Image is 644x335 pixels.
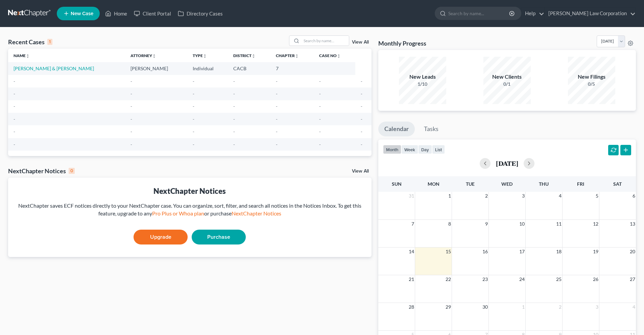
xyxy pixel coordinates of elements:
[555,275,562,283] span: 25
[228,62,270,75] td: CACB
[71,11,93,16] span: New Case
[411,220,415,228] span: 7
[276,141,278,147] span: -
[192,230,246,244] a: Purchase
[276,91,278,97] span: -
[193,129,194,134] span: -
[130,103,132,109] span: -
[522,7,544,20] a: Help
[408,275,415,283] span: 21
[632,303,636,311] span: 4
[418,145,432,154] button: day
[418,122,445,136] a: Tasks
[302,36,349,46] input: Search by name...
[270,62,314,75] td: 7
[152,54,156,58] i: unfold_more
[130,141,132,147] span: -
[233,78,235,84] span: -
[14,53,30,58] a: Nameunfold_more
[555,220,562,228] span: 11
[69,168,75,174] div: 0
[14,186,366,196] div: NextChapter Notices
[276,129,278,134] span: -
[352,40,369,45] a: View All
[482,303,488,311] span: 30
[483,73,531,81] div: New Clients
[319,141,321,147] span: -
[445,248,452,256] span: 15
[432,145,445,154] button: list
[361,103,362,109] span: -
[448,220,452,228] span: 8
[152,210,204,216] a: Pro Plus or Whoa plan
[629,220,636,228] span: 13
[592,220,599,228] span: 12
[558,303,562,311] span: 2
[233,141,235,147] span: -
[592,275,599,283] span: 26
[383,145,401,154] button: month
[521,192,525,200] span: 3
[193,141,194,147] span: -
[592,248,599,256] span: 19
[276,53,299,58] a: Chapterunfold_more
[319,91,321,97] span: -
[632,192,636,200] span: 6
[568,81,615,87] div: 0/5
[14,78,15,84] span: -
[378,122,415,136] a: Calendar
[352,169,369,174] a: View All
[361,141,362,147] span: -
[501,181,512,187] span: Wed
[193,116,194,122] span: -
[14,66,94,71] a: [PERSON_NAME] & [PERSON_NAME]
[233,116,235,122] span: -
[555,248,562,256] span: 18
[361,116,362,122] span: -
[401,145,418,154] button: week
[14,202,366,217] div: NextChapter saves ECF notices directly to your NextChapter case. You can organize, sort, filter, ...
[445,275,452,283] span: 22
[130,129,132,134] span: -
[539,181,549,187] span: Thu
[337,54,341,58] i: unfold_more
[130,7,174,20] a: Client Portal
[26,54,30,58] i: unfold_more
[14,91,15,97] span: -
[445,303,452,311] span: 29
[483,81,531,87] div: 0/1
[399,73,446,81] div: New Leads
[408,303,415,311] span: 28
[484,220,488,228] span: 9
[545,7,636,20] a: [PERSON_NAME] Law Corporation
[519,220,525,228] span: 10
[193,78,194,84] span: -
[621,312,637,328] iframe: Intercom live chat
[595,303,599,311] span: 3
[319,78,321,84] span: -
[14,116,15,122] span: -
[519,275,525,283] span: 24
[233,103,235,109] span: -
[496,160,518,167] h2: [DATE]
[361,78,362,84] span: -
[233,53,256,58] a: Districtunfold_more
[629,275,636,283] span: 27
[482,248,488,256] span: 16
[319,116,321,122] span: -
[193,53,207,58] a: Typeunfold_more
[233,91,235,97] span: -
[174,7,226,20] a: Directory Cases
[577,181,584,187] span: Fri
[14,129,15,134] span: -
[130,53,156,58] a: Attorneyunfold_more
[378,39,426,47] h3: Monthly Progress
[8,167,75,175] div: NextChapter Notices
[319,53,341,58] a: Case Nounfold_more
[595,192,599,200] span: 5
[448,7,510,20] input: Search by name...
[295,54,299,58] i: unfold_more
[193,91,194,97] span: -
[399,81,446,87] div: 1/10
[484,192,488,200] span: 2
